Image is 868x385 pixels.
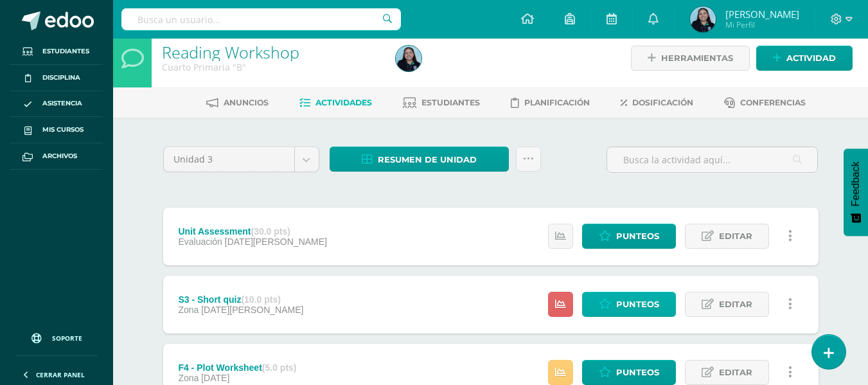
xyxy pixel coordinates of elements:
[719,224,752,248] span: Editar
[632,98,693,107] span: Dosificación
[621,93,693,113] a: Dosificación
[206,93,269,113] a: Anuncios
[42,73,80,83] span: Disciplina
[661,46,733,70] span: Herramientas
[616,224,659,248] span: Punteos
[251,226,290,237] strong: (30.0 pts)
[10,65,103,91] a: Disciplina
[631,46,750,71] a: Herramientas
[10,143,103,170] a: Archivos
[330,147,509,172] a: Resumen de unidad
[42,125,84,135] span: Mis cursos
[173,147,285,172] span: Unidad 3
[582,292,676,317] a: Punteos
[719,292,752,316] span: Editar
[299,93,372,113] a: Actividades
[524,98,590,107] span: Planificación
[616,361,659,384] span: Punteos
[582,224,676,249] a: Punteos
[178,294,303,305] div: S3 - Short quiz
[201,373,229,383] span: [DATE]
[162,41,299,63] a: Reading Workshop
[178,305,199,315] span: Zona
[719,361,752,384] span: Editar
[36,370,85,379] span: Cerrar panel
[10,117,103,143] a: Mis cursos
[42,151,77,161] span: Archivos
[403,93,480,113] a: Estudiantes
[756,46,853,71] a: Actividad
[15,321,98,352] a: Soporte
[42,98,82,109] span: Asistencia
[178,363,296,373] div: F4 - Plot Worksheet
[315,98,372,107] span: Actividades
[786,46,836,70] span: Actividad
[241,294,280,305] strong: (10.0 pts)
[690,6,716,32] img: 8c46c7f4271155abb79e2bc50b6ca956.png
[162,43,380,61] h1: Reading Workshop
[850,161,862,206] span: Feedback
[201,305,303,315] span: [DATE][PERSON_NAME]
[725,19,799,30] span: Mi Perfil
[844,148,868,236] button: Feedback - Mostrar encuesta
[607,147,817,172] input: Busca la actividad aquí...
[740,98,806,107] span: Conferencias
[224,98,269,107] span: Anuncios
[724,93,806,113] a: Conferencias
[178,373,199,383] span: Zona
[725,8,799,21] span: [PERSON_NAME]
[511,93,590,113] a: Planificación
[582,360,676,385] a: Punteos
[378,148,477,172] span: Resumen de unidad
[164,147,319,172] a: Unidad 3
[162,61,380,73] div: Cuarto Primaria 'B'
[10,39,103,65] a: Estudiantes
[10,91,103,118] a: Asistencia
[52,334,82,343] span: Soporte
[262,363,297,373] strong: (5.0 pts)
[42,46,89,57] span: Estudiantes
[178,226,327,237] div: Unit Assessment
[225,237,327,247] span: [DATE][PERSON_NAME]
[421,98,480,107] span: Estudiantes
[396,46,421,71] img: 8c46c7f4271155abb79e2bc50b6ca956.png
[121,8,401,30] input: Busca un usuario...
[616,292,659,316] span: Punteos
[178,237,222,247] span: Evaluación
